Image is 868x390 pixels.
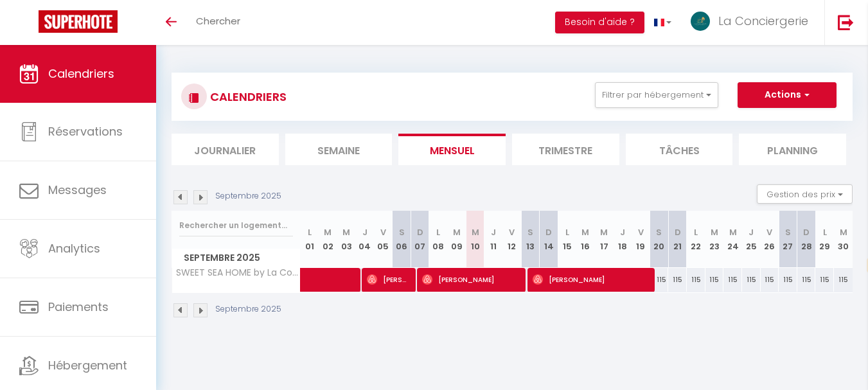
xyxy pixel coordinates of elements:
div: 115 [650,268,669,292]
abbr: L [565,226,569,238]
th: 02 [319,211,337,268]
button: Gestion des prix [757,184,853,204]
th: 09 [448,211,466,268]
abbr: L [823,226,827,238]
abbr: S [656,226,662,238]
div: 115 [797,268,816,292]
abbr: M [711,226,718,238]
button: Besoin d'aide ? [555,12,644,33]
abbr: J [748,226,754,238]
th: 30 [834,211,853,268]
button: Actions [738,82,837,108]
span: Réservations [48,123,123,139]
abbr: D [803,226,810,238]
th: 16 [576,211,595,268]
abbr: M [729,226,737,238]
img: Super Booking [39,10,118,33]
span: [PERSON_NAME] [422,267,522,292]
th: 17 [595,211,614,268]
div: 115 [668,268,687,292]
th: 10 [466,211,484,268]
span: Hébergement [48,357,127,373]
p: Septembre 2025 [215,303,281,315]
li: Tâches [626,134,733,165]
th: 22 [687,211,705,268]
th: 19 [632,211,650,268]
span: Analytics [48,240,100,256]
span: [PERSON_NAME] [367,267,411,292]
th: 07 [411,211,429,268]
th: 21 [668,211,687,268]
abbr: S [399,226,405,238]
abbr: S [785,226,791,238]
abbr: L [694,226,698,238]
abbr: M [581,226,589,238]
abbr: M [840,226,847,238]
abbr: J [620,226,625,238]
div: 115 [705,268,724,292]
th: 25 [742,211,761,268]
input: Rechercher un logement... [179,214,293,237]
span: Calendriers [48,66,114,82]
li: Semaine [285,134,393,165]
h3: CALENDRIERS [207,82,287,111]
button: Filtrer par hébergement [595,82,718,108]
abbr: M [324,226,332,238]
img: ... [691,12,710,31]
li: Planning [739,134,846,165]
abbr: M [453,226,461,238]
abbr: M [600,226,608,238]
div: 115 [834,268,853,292]
th: 24 [723,211,742,268]
abbr: D [545,226,552,238]
abbr: L [308,226,312,238]
img: logout [838,14,854,30]
span: Messages [48,182,107,198]
th: 27 [779,211,797,268]
th: 15 [558,211,576,268]
th: 12 [503,211,522,268]
th: 28 [797,211,816,268]
abbr: D [417,226,423,238]
div: 115 [815,268,834,292]
abbr: J [491,226,496,238]
abbr: D [675,226,681,238]
p: Septembre 2025 [215,190,281,202]
span: Chercher [196,14,240,28]
abbr: V [638,226,644,238]
th: 26 [761,211,779,268]
abbr: M [342,226,350,238]
li: Mensuel [398,134,506,165]
th: 14 [540,211,558,268]
li: Trimestre [512,134,619,165]
th: 03 [337,211,356,268]
span: Septembre 2025 [172,249,300,267]
span: SWEET SEA HOME by La Conciergerie 13 [174,268,303,278]
th: 05 [374,211,393,268]
th: 01 [301,211,319,268]
th: 06 [393,211,411,268]
th: 29 [815,211,834,268]
li: Journalier [172,134,279,165]
span: Paiements [48,299,109,315]
abbr: M [472,226,479,238]
th: 13 [521,211,540,268]
div: 115 [779,268,797,292]
th: 08 [429,211,448,268]
th: 11 [484,211,503,268]
abbr: V [766,226,772,238]
abbr: S [527,226,533,238]
abbr: L [436,226,440,238]
th: 20 [650,211,669,268]
abbr: J [362,226,368,238]
div: 115 [761,268,779,292]
abbr: V [380,226,386,238]
abbr: V [509,226,515,238]
span: [PERSON_NAME] [533,267,651,292]
div: 115 [742,268,761,292]
div: 115 [687,268,705,292]
th: 23 [705,211,724,268]
span: La Conciergerie [718,13,808,29]
th: 04 [355,211,374,268]
div: 115 [723,268,742,292]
